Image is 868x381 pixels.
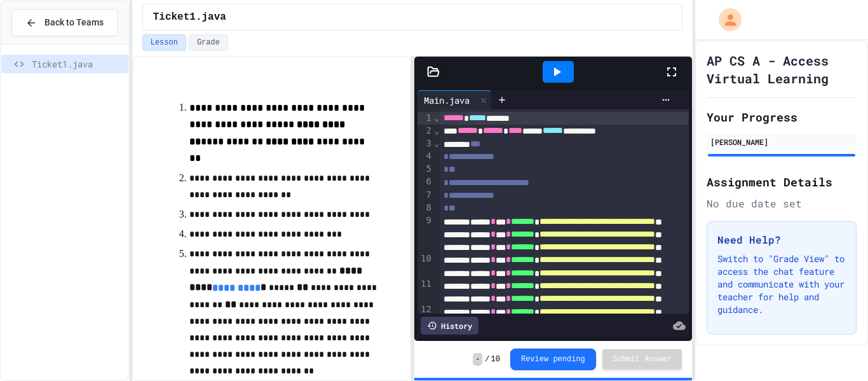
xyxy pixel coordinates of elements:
[707,173,857,191] h2: Assignment Details
[417,189,433,202] div: 7
[189,34,228,51] button: Grade
[417,176,433,188] div: 6
[417,253,433,278] div: 10
[473,353,482,366] span: -
[717,253,846,316] p: Switch to "Grade View" to access the chat feature and communicate with your teacher for help and ...
[417,214,433,253] div: 9
[417,125,433,137] div: 2
[44,16,104,29] span: Back to Teams
[763,275,855,329] iframe: chat widget
[491,354,500,364] span: 10
[417,94,476,107] div: Main.java
[433,113,440,123] span: Fold line
[153,10,226,25] span: Ticket1.java
[613,354,672,364] span: Submit Answer
[11,9,118,36] button: Back to Teams
[142,34,186,51] button: Lesson
[510,349,596,370] button: Review pending
[417,303,433,329] div: 12
[417,90,492,109] div: Main.java
[417,163,433,176] div: 5
[433,138,440,148] span: Fold line
[717,232,846,247] h3: Need Help?
[417,150,433,163] div: 4
[707,108,857,126] h2: Your Progress
[485,354,489,364] span: /
[417,278,433,303] div: 11
[705,5,745,34] div: My Account
[710,136,853,148] div: [PERSON_NAME]
[417,202,433,214] div: 8
[433,125,440,135] span: Fold line
[815,330,855,368] iframe: chat widget
[421,317,478,335] div: History
[32,57,123,71] span: Ticket1.java
[417,137,433,150] div: 3
[602,349,682,370] button: Submit Answer
[707,52,857,87] h1: AP CS A - Access Virtual Learning
[417,112,433,125] div: 1
[707,196,857,211] div: No due date set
